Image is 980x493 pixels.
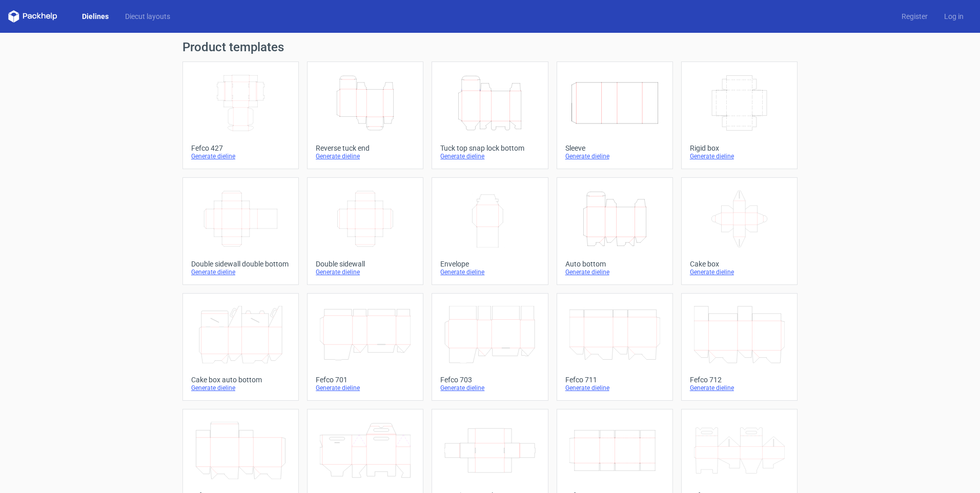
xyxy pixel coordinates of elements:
a: Log in [936,11,972,22]
div: Envelope [440,260,539,268]
div: Sleeve [565,144,664,152]
a: Double sidewall double bottomGenerate dieline [182,177,299,285]
a: Double sidewallGenerate dieline [307,177,423,285]
div: Generate dieline [690,268,789,276]
a: Diecut layouts [117,11,178,22]
div: Generate dieline [191,152,290,160]
a: Fefco 711Generate dieline [557,293,673,401]
a: Fefco 701Generate dieline [307,293,423,401]
div: Cake box auto bottom [191,376,290,384]
a: EnvelopeGenerate dieline [432,177,548,285]
div: Cake box [690,260,789,268]
a: Cake box auto bottomGenerate dieline [182,293,299,401]
div: Generate dieline [440,152,539,160]
div: Double sidewall [316,260,415,268]
div: Generate dieline [690,152,789,160]
div: Generate dieline [316,268,415,276]
div: Generate dieline [440,384,539,392]
a: SleeveGenerate dieline [557,61,673,169]
div: Fefco 703 [440,376,539,384]
div: Double sidewall double bottom [191,260,290,268]
a: Auto bottomGenerate dieline [557,177,673,285]
div: Generate dieline [316,384,415,392]
a: Fefco 712Generate dieline [681,293,798,401]
a: Fefco 703Generate dieline [432,293,548,401]
h1: Product templates [182,41,798,53]
div: Generate dieline [690,384,789,392]
div: Generate dieline [565,268,664,276]
div: Fefco 712 [690,376,789,384]
a: Register [893,11,936,22]
div: Generate dieline [565,152,664,160]
div: Reverse tuck end [316,144,415,152]
a: Rigid boxGenerate dieline [681,61,798,169]
a: Fefco 427Generate dieline [182,61,299,169]
div: Fefco 711 [565,376,664,384]
div: Fefco 427 [191,144,290,152]
div: Fefco 701 [316,376,415,384]
div: Auto bottom [565,260,664,268]
a: Reverse tuck endGenerate dieline [307,61,423,169]
a: Cake boxGenerate dieline [681,177,798,285]
div: Tuck top snap lock bottom [440,144,539,152]
div: Generate dieline [191,268,290,276]
a: Tuck top snap lock bottomGenerate dieline [432,61,548,169]
div: Generate dieline [440,268,539,276]
a: Dielines [74,11,117,22]
div: Rigid box [690,144,789,152]
div: Generate dieline [565,384,664,392]
div: Generate dieline [316,152,415,160]
div: Generate dieline [191,384,290,392]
